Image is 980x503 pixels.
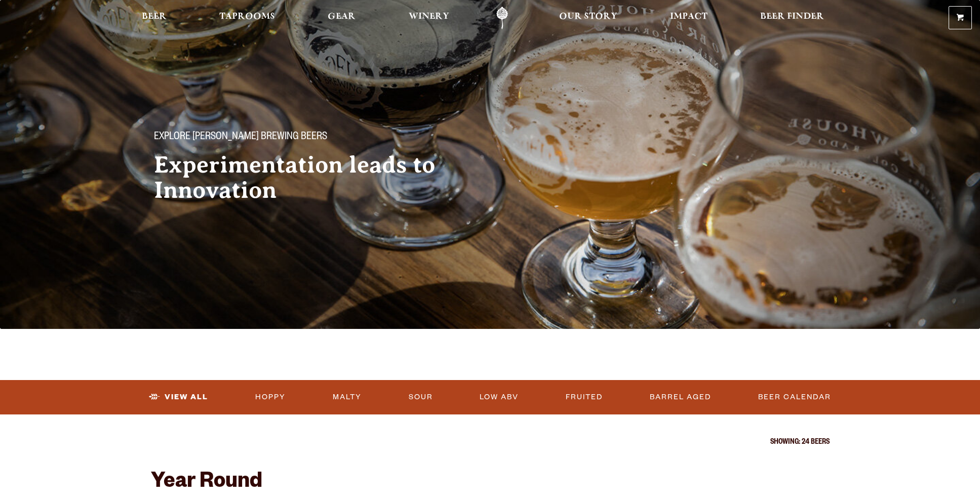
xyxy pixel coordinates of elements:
a: Our Story [553,7,624,29]
span: Explore [PERSON_NAME] Brewing Beers [154,131,327,144]
span: Gear [328,13,356,21]
a: Fruited [562,386,607,409]
span: Beer Finder [760,13,824,21]
a: Beer Calendar [754,386,835,409]
a: Odell Home [483,7,521,29]
span: Impact [670,13,708,21]
a: Beer [135,7,173,29]
a: Beer Finder [754,7,831,29]
a: Impact [663,7,714,29]
span: Beer [142,13,167,21]
a: Low ABV [476,386,523,409]
a: Malty [329,386,366,409]
p: Showing: 24 Beers [151,439,830,447]
span: Winery [409,13,449,21]
a: Gear [321,7,362,29]
span: Taprooms [219,13,275,21]
a: Taprooms [213,7,282,29]
span: Our Story [559,13,617,21]
a: View All [145,386,212,409]
h2: Experimentation leads to Innovation [154,152,470,203]
a: Winery [402,7,456,29]
a: Barrel Aged [646,386,715,409]
a: Sour [405,386,437,409]
h2: Year Round [151,471,830,495]
a: Hoppy [251,386,290,409]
